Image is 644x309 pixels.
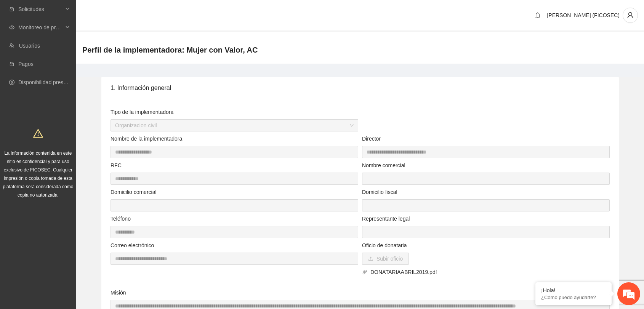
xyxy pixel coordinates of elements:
[18,79,83,85] a: Disponibilidad presupuestal
[111,77,610,99] div: 1. Información general
[362,241,407,250] label: Oficio de donataria
[547,12,620,18] span: [PERSON_NAME] (FICOSEC)
[362,134,381,143] label: Director
[111,188,157,196] label: Domicilio comercial
[18,61,34,67] a: Pagos
[362,215,410,223] label: Representante legal
[18,20,63,35] span: Monitoreo de proyectos
[111,215,131,223] label: Teléfono
[9,6,14,12] span: inbox
[541,287,606,293] div: ¡Hola!
[362,253,409,265] button: uploadSubir oficio
[111,288,126,297] label: Misión
[362,188,397,196] label: Domicilio fiscal
[532,12,543,18] span: bell
[18,2,63,17] span: Solicitudes
[532,9,544,21] button: bell
[623,12,638,19] span: user
[362,256,409,262] span: uploadSubir oficio
[111,241,154,250] label: Correo electrónico
[362,161,405,170] label: Nombre comercial
[33,128,43,138] span: warning
[111,108,173,116] label: Tipo de la implementadora
[111,134,182,143] label: Nombre de la implementadora
[367,268,610,276] span: DONATARIAABRIL2019.pdf
[111,161,122,170] label: RFC
[541,295,606,300] p: ¿Cómo puedo ayudarte?
[362,269,367,275] span: paper-clip
[3,150,74,198] span: La información contenida en este sitio es confidencial y para uso exclusivo de FICOSEC. Cualquier...
[115,120,354,131] span: Organizacion civil
[19,43,40,49] a: Usuarios
[9,25,14,30] span: eye
[623,8,638,23] button: user
[82,44,258,56] span: Perfil de la implementadora: Mujer con Valor, AC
